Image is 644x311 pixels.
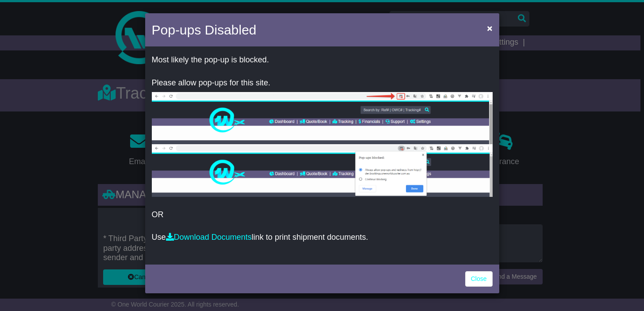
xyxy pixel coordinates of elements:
[152,144,493,197] img: allow-popup-2.png
[152,92,493,144] img: allow-popup-1.png
[145,49,499,262] div: OR
[166,233,252,242] a: Download Documents
[487,23,492,33] span: ×
[465,271,493,287] a: Close
[152,78,493,88] p: Please allow pop-ups for this site.
[152,20,257,40] h4: Pop-ups Disabled
[152,233,493,242] p: Use link to print shipment documents.
[152,55,493,65] p: Most likely the pop-up is blocked.
[482,19,497,37] button: Close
